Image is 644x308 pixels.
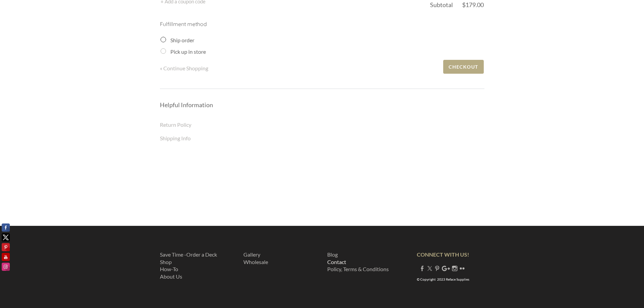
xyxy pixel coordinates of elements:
[160,251,217,258] a: Save Time -Order a Deck
[243,251,260,258] a: Gallery​
[434,265,440,271] a: Pinterest
[160,65,208,71] span: « Continue Shopping
[160,259,172,265] a: Shop
[327,266,389,272] a: Policy, Terms & Conditions
[459,265,465,271] a: Flickr
[160,64,443,72] a: « Continue Shopping
[243,251,268,265] font: ​
[160,273,182,280] a: About Us
[160,20,484,35] p: Fulfillment method
[170,37,194,43] label: Ship order
[420,265,425,271] a: Facebook
[160,135,191,141] a: Shipping Info
[170,48,206,55] label: Pick up in store
[427,265,432,271] a: Twitter
[243,259,268,265] a: ​Wholesale
[160,266,178,272] a: How-To
[160,101,484,109] h4: Helpful Information
[443,60,483,74] a: Checkout
[327,251,338,258] a: Blog
[327,259,346,265] a: Contact
[442,265,450,271] a: Plus
[160,121,191,128] a: Return Policy
[452,265,457,271] a: Instagram
[417,251,469,258] strong: CONNECT WITH US!
[417,277,469,281] font: © Copyright 2023 Reface Supplies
